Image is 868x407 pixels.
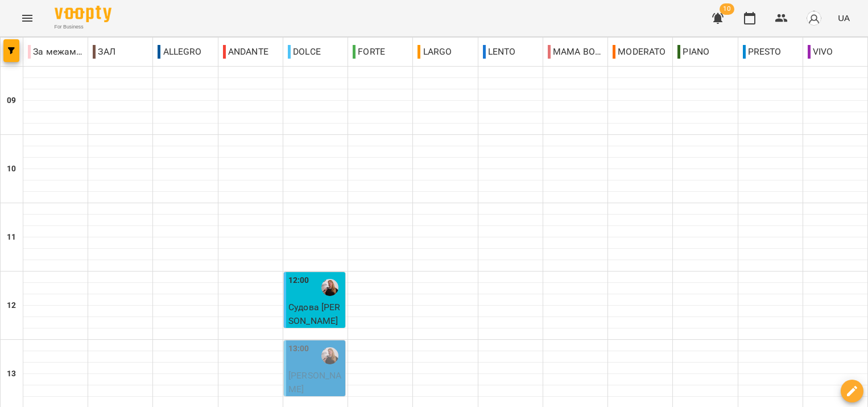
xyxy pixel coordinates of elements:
p: PIANO [677,45,709,59]
p: LARGO [418,45,452,59]
span: 10 [720,3,734,15]
h6: 13 [7,368,16,380]
p: ALLEGRO [158,45,201,59]
img: Корма Світлана [321,279,338,296]
img: Voopty Logo [55,6,111,22]
span: [PERSON_NAME] [288,370,341,394]
span: Судова [PERSON_NAME] [288,302,341,326]
h6: 12 [7,299,16,312]
p: PRESTO [743,45,782,59]
span: UA [838,12,850,24]
h6: 09 [7,94,16,107]
p: ЗАЛ [93,45,115,59]
h6: 10 [7,163,16,175]
p: DOLCE [288,45,321,59]
img: avatar_s.png [806,10,822,26]
h6: 11 [7,231,16,244]
img: Корма Світлана [321,347,338,364]
label: 12:00 [288,274,309,287]
span: For Business [55,23,111,31]
p: разовий [288,327,343,341]
label: 13:00 [288,343,309,355]
p: LENTO [483,45,516,59]
p: VIVO [808,45,833,59]
button: UA [833,7,854,28]
button: Menu [14,5,41,32]
p: FORTE [353,45,385,59]
p: MAMA BOSS [548,45,603,59]
p: MODERATO [613,45,666,59]
p: ANDANTE [223,45,268,59]
p: За межами школи [28,45,83,59]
